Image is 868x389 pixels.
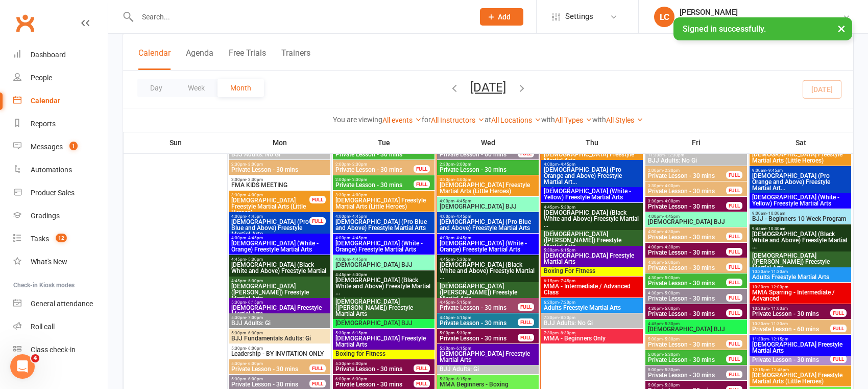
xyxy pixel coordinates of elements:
[31,346,76,354] div: Class check-in
[231,197,310,216] span: [DEMOGRAPHIC_DATA] Freestyle Martial Arts (Little Heroes)
[350,272,367,277] span: - 5:30pm
[335,331,432,335] span: 5:30pm
[335,262,432,268] span: [DEMOGRAPHIC_DATA] BJJ
[769,337,788,341] span: - 12:15pm
[663,352,680,357] span: - 5:30pm
[31,235,49,243] div: Tasks
[12,10,38,36] a: Clubworx
[246,331,263,335] span: - 6:30pm
[439,377,537,381] span: 5:30pm
[439,346,537,351] span: 5:30pm
[752,168,849,173] span: 9:00am
[246,377,263,381] span: - 6:00pm
[606,116,643,124] a: All Styles
[766,226,785,231] span: - 10:30am
[752,226,849,231] span: 9:45am
[647,214,745,219] span: 4:00pm
[559,331,575,335] span: - 8:30pm
[647,230,727,234] span: 4:00pm
[454,346,471,351] span: - 6:15pm
[31,143,63,151] div: Messages
[647,234,727,240] span: Private Lesson - 30 mins
[31,258,67,266] div: What's New
[439,240,537,253] span: [DEMOGRAPHIC_DATA] (White - Orange) Freestyle Martial Arts
[137,79,175,97] button: Day
[647,352,727,357] span: 5:00pm
[31,51,66,59] div: Dashboard
[491,116,541,124] a: All Locations
[752,173,849,191] span: [DEMOGRAPHIC_DATA] (Pro Orange and Above) Freestyle Martial Art...
[31,189,75,197] div: Product Sales
[335,366,414,372] span: Private Lesson - 30 mins
[335,219,432,231] span: [DEMOGRAPHIC_DATA] (Pro Blue and Above) Freestyle Martial Arts
[543,167,641,185] span: [DEMOGRAPHIC_DATA] (Pro Orange and Above) Freestyle Martial Art...
[726,371,742,378] div: FULL
[281,48,310,70] button: Trainers
[13,315,108,338] a: Roll call
[13,227,108,250] a: Tasks 12
[663,245,680,249] span: - 4:30pm
[454,300,471,305] span: - 5:15pm
[647,203,727,210] span: Private Lesson - 30 mins
[726,279,742,286] div: FULL
[13,89,108,112] a: Calendar
[218,79,264,97] button: Month
[647,295,727,302] span: Private Lesson - 30 mins
[543,253,641,265] span: [DEMOGRAPHIC_DATA] Freestyle Martial Arts
[559,205,575,210] span: - 5:30pm
[335,277,432,295] span: [DEMOGRAPHIC_DATA] (Black White and Above) Freestyle Martial ...
[726,248,742,256] div: FULL
[543,305,641,311] span: Adults Freestyle Martial Arts
[439,236,537,240] span: 4:00pm
[414,380,430,387] div: FULL
[309,380,326,387] div: FULL
[752,274,849,280] span: Adults Freestyle Martial Arts
[382,116,422,124] a: All events
[439,305,518,311] span: Private Lesson - 30 mins
[309,217,326,225] div: FULL
[480,8,523,26] button: Add
[647,368,727,372] span: 5:00pm
[231,236,328,240] span: 4:00pm
[454,177,471,182] span: - 4:00pm
[647,260,727,265] span: 4:30pm
[543,279,641,283] span: 6:15pm
[335,335,432,348] span: [DEMOGRAPHIC_DATA] Freestyle Martial Arts
[414,180,430,188] div: FULL
[647,153,745,157] span: 11:30am
[335,193,432,197] span: 3:30pm
[350,361,367,366] span: - 6:00pm
[663,199,680,203] span: - 4:00pm
[540,132,644,153] th: Thu
[559,315,575,320] span: - 8:30pm
[518,303,534,311] div: FULL
[559,279,575,283] span: - 7:45pm
[555,116,592,124] a: All Types
[246,214,263,219] span: - 4:45pm
[439,167,537,173] span: Private Lesson - 30 mins
[350,236,367,240] span: - 4:45pm
[559,300,575,305] span: - 7:20pm
[231,167,328,173] span: Private Lesson - 30 mins
[769,285,788,289] span: - 12:00pm
[726,355,742,363] div: FULL
[335,272,432,277] span: 4:45pm
[231,377,310,381] span: 5:30pm
[350,193,367,197] span: - 4:00pm
[543,331,641,335] span: 7:30pm
[246,315,263,320] span: - 7:00pm
[752,216,849,222] span: BJJ - Beginners 10 Week Program
[454,199,471,203] span: - 4:45pm
[752,341,849,354] span: [DEMOGRAPHIC_DATA] Freestyle Martial Arts
[335,167,414,173] span: Private Lesson - 30 mins
[56,234,67,242] span: 12
[350,177,367,182] span: - 2:30pm
[439,257,537,262] span: 4:45pm
[454,315,471,320] span: - 5:15pm
[439,199,537,203] span: 4:00pm
[647,311,727,317] span: Private Lesson - 30 mins
[335,361,414,366] span: 5:30pm
[439,219,537,231] span: [DEMOGRAPHIC_DATA] (Pro Blue and Above) Freestyle Martial Arts
[31,97,60,105] div: Calendar
[309,364,326,372] div: FULL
